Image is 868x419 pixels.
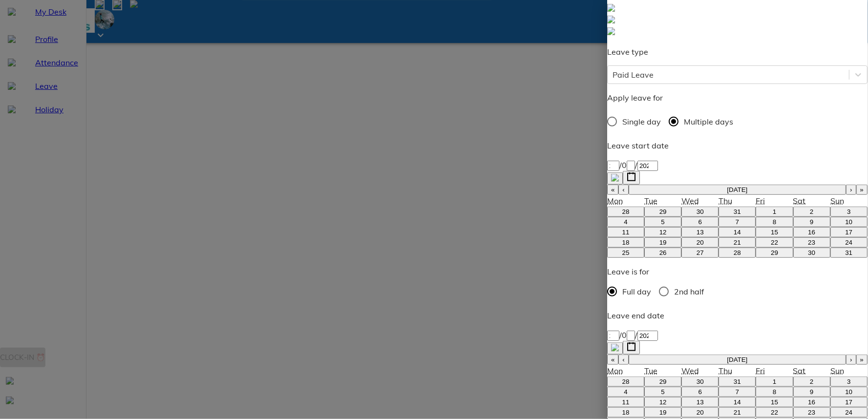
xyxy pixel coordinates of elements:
[608,355,619,365] button: «
[661,388,665,396] abbr: August 5, 2025
[831,377,868,387] button: August 3, 2025
[608,207,645,217] button: July 28, 2025
[622,160,627,170] span: 0
[771,398,779,406] abbr: August 15, 2025
[719,196,733,206] abbr: Thursday
[682,207,719,217] button: July 30, 2025
[794,387,831,397] button: August 9, 2025
[608,407,645,418] button: August 18, 2025
[608,331,620,341] input: --
[794,207,831,217] button: August 2, 2025
[608,281,868,302] div: Gender
[756,407,793,418] button: August 22, 2025
[645,237,682,248] button: August 19, 2025
[794,407,831,418] button: August 23, 2025
[608,387,645,397] button: August 4, 2025
[635,330,638,340] span: /
[608,4,615,12] img: defaultEmp.0e2b4d71.svg
[773,218,777,226] abbr: August 8, 2025
[756,217,793,227] button: August 8, 2025
[773,388,777,396] abbr: August 8, 2025
[734,398,741,406] abbr: August 14, 2025
[613,69,654,81] div: Paid Leave
[645,366,658,376] abbr: Tuesday
[847,378,851,385] abbr: August 3, 2025
[612,174,619,182] img: clearIcon.00697547.svg
[645,217,682,227] button: August 5, 2025
[697,378,704,385] abbr: July 30, 2025
[675,286,704,297] span: 2nd half
[620,330,622,340] span: /
[846,398,853,406] abbr: August 17, 2025
[794,237,831,248] button: August 23, 2025
[608,140,868,151] p: Leave start date
[627,161,635,171] input: --
[623,249,630,256] abbr: August 25, 2025
[857,185,868,195] button: »
[831,227,868,237] button: August 17, 2025
[794,217,831,227] button: August 9, 2025
[719,237,756,248] button: August 21, 2025
[756,207,793,217] button: August 1, 2025
[794,196,806,206] abbr: Saturday
[831,237,868,248] button: August 24, 2025
[846,229,853,236] abbr: August 17, 2025
[608,377,645,387] button: July 28, 2025
[660,239,667,246] abbr: August 19, 2025
[623,208,630,215] abbr: July 28, 2025
[608,397,645,407] button: August 11, 2025
[682,397,719,407] button: August 13, 2025
[624,388,628,396] abbr: August 4, 2025
[682,237,719,248] button: August 20, 2025
[660,208,667,215] abbr: July 29, 2025
[682,407,719,418] button: August 20, 2025
[719,227,756,237] button: August 14, 2025
[660,229,667,236] abbr: August 12, 2025
[661,218,665,226] abbr: August 5, 2025
[831,207,868,217] button: August 3, 2025
[808,398,816,406] abbr: August 16, 2025
[608,161,620,171] input: --
[756,227,793,237] button: August 15, 2025
[831,248,868,258] button: August 31, 2025
[734,249,741,256] abbr: August 28, 2025
[682,387,719,397] button: August 6, 2025
[660,378,667,385] abbr: July 29, 2025
[638,161,658,171] input: ----
[623,286,652,297] span: Full day
[808,249,816,256] abbr: August 30, 2025
[697,249,704,256] abbr: August 27, 2025
[608,93,663,103] span: Apply leave for
[771,409,779,416] abbr: August 22, 2025
[831,366,845,376] abbr: Sunday
[645,227,682,237] button: August 12, 2025
[736,218,740,226] abbr: August 7, 2025
[846,239,853,246] abbr: August 24, 2025
[697,208,704,215] abbr: July 30, 2025
[697,398,704,406] abbr: August 13, 2025
[645,407,682,418] button: August 19, 2025
[627,331,635,341] input: --
[608,26,868,38] a: Harsha Marigowda
[608,185,619,195] button: «
[831,407,868,418] button: August 24, 2025
[608,196,623,206] abbr: Monday
[773,208,777,215] abbr: August 1, 2025
[699,388,702,396] abbr: August 6, 2025
[719,248,756,258] button: August 28, 2025
[810,218,814,226] abbr: August 9, 2025
[734,409,741,416] abbr: August 21, 2025
[771,229,779,236] abbr: August 15, 2025
[719,366,733,376] abbr: Thursday
[608,15,868,26] a: Shreya Goyal
[756,387,793,397] button: August 8, 2025
[660,398,667,406] abbr: August 12, 2025
[857,355,868,365] button: »
[794,248,831,258] button: August 30, 2025
[736,388,740,396] abbr: August 7, 2025
[831,397,868,407] button: August 17, 2025
[831,196,845,206] abbr: Sunday
[608,16,615,23] img: defaultEmp.0e2b4d71.svg
[846,388,853,396] abbr: August 10, 2025
[645,377,682,387] button: July 29, 2025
